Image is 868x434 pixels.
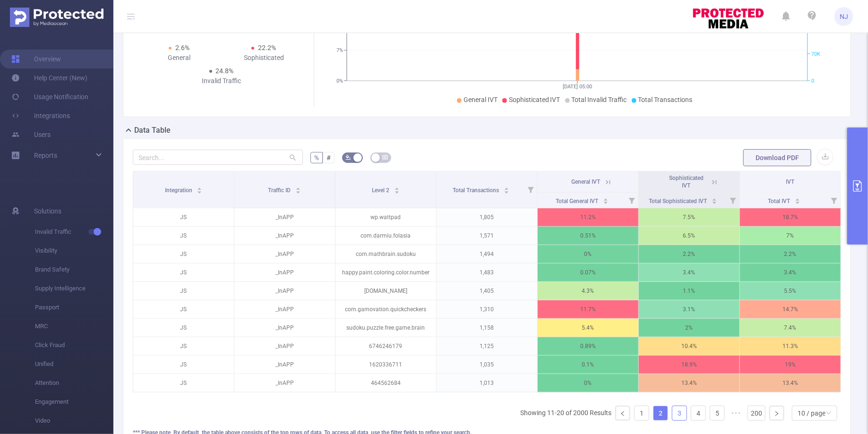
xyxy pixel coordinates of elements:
p: 19% [740,356,841,374]
li: Previous Page [615,406,630,421]
p: 18.9% [639,356,739,374]
span: Total Transactions [453,187,500,194]
i: Filter menu [726,193,739,208]
span: Unified [35,355,113,374]
span: 22.2% [258,44,276,51]
span: Click Fraud [35,336,113,355]
div: Sort [394,186,400,192]
a: Overview [11,50,61,68]
a: Users [11,125,51,144]
span: Attention [35,374,113,392]
tspan: 70K [811,51,820,57]
p: 18.7% [740,208,841,226]
span: Engagement [35,392,113,411]
span: 2.6% [175,44,189,51]
span: General IVT [572,179,601,185]
span: MRC [35,317,113,336]
p: 1,483 [437,264,537,281]
i: Filter menu [524,171,537,208]
p: 3.4% [639,264,739,281]
p: 7% [740,227,841,245]
div: Sort [197,186,202,192]
span: Invalid Traffic [35,222,113,241]
i: icon: caret-down [712,200,717,203]
p: JS [133,264,234,281]
p: 0% [538,245,638,263]
p: 7.4% [740,319,841,337]
li: 3 [672,406,687,421]
tspan: 7% [336,48,343,54]
i: Filter menu [827,193,841,208]
li: 1 [634,406,649,421]
p: 10.4% [639,337,739,355]
p: _InAPP [234,245,335,263]
p: 1,125 [437,337,537,355]
i: icon: table [382,154,388,160]
p: 6746246179 [335,337,436,355]
p: 464562684 [335,374,436,392]
p: 5.4% [538,319,638,337]
li: Next Page [769,406,784,421]
i: Filter menu [625,193,638,208]
p: JS [133,374,234,392]
i: icon: caret-up [504,186,509,189]
i: icon: caret-down [603,200,608,203]
span: ••• [729,406,744,421]
p: 0.1% [538,356,638,374]
span: NJ [840,7,848,26]
span: Passport [35,298,113,317]
span: Sophisticated IVT [669,175,704,189]
p: _InAPP [234,337,335,355]
span: Total IVT [768,198,792,204]
p: 6.5% [639,227,739,245]
div: 10 / page [798,406,825,420]
button: Download PDF [743,149,811,166]
p: 0.51% [538,227,638,245]
p: 3.4% [740,264,841,281]
span: Traffic ID [268,187,292,194]
i: icon: down [826,410,832,417]
i: icon: caret-down [504,190,509,193]
p: 1,310 [437,300,537,318]
p: 11.3% [740,337,841,355]
span: Video [35,411,113,430]
a: Help Center (New) [11,68,87,87]
i: icon: caret-down [296,190,301,193]
p: 13.4% [740,374,841,392]
div: Sort [295,186,301,192]
p: 14.7% [740,300,841,318]
span: IVT [786,179,795,185]
p: 2.2% [740,245,841,263]
p: _InAPP [234,264,335,281]
li: 5 [710,406,725,421]
a: 2 [653,406,668,420]
i: icon: caret-up [394,186,399,189]
p: happy.paint.coloring.color.number [335,264,436,281]
i: icon: left [620,411,626,417]
p: JS [133,337,234,355]
i: icon: caret-up [296,186,301,189]
p: 7.5% [639,208,739,226]
p: com.darmiu.folasia [335,227,436,245]
p: JS [133,227,234,245]
div: General [137,53,222,63]
p: 5.5% [740,282,841,300]
i: icon: caret-up [603,197,608,200]
span: Total Sophisticated IVT [649,198,709,204]
i: icon: caret-down [394,190,399,193]
p: JS [133,300,234,318]
li: 200 [748,406,765,421]
a: Reports [34,146,57,165]
p: _InAPP [234,282,335,300]
p: _InAPP [234,356,335,374]
span: # [327,154,331,162]
span: 24.8% [216,67,234,75]
p: 1620336711 [335,356,436,374]
li: Next 5 Pages [729,406,744,421]
i: icon: caret-down [197,190,202,193]
i: icon: caret-up [712,197,717,200]
span: Brand Safety [35,260,113,279]
div: Invalid Traffic [179,76,264,86]
span: Visibility [35,241,113,260]
div: Sort [795,197,800,203]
